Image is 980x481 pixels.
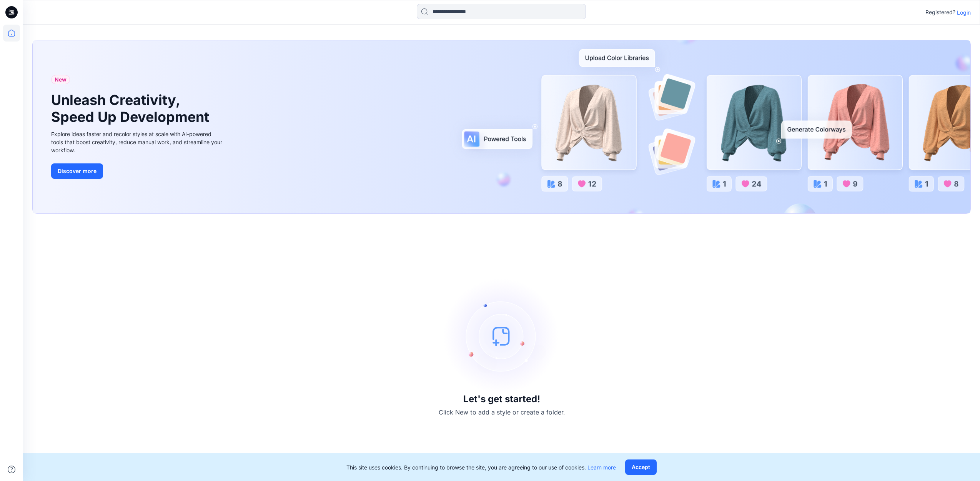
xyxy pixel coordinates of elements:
[925,8,955,17] p: Registered?
[444,278,559,394] img: empty-state-image.svg
[346,463,616,471] p: This site uses cookies. By continuing to browse the site, you are agreeing to our use of cookies.
[51,92,213,125] h1: Unleash Creativity, Speed Up Development
[957,8,971,17] p: Login
[463,394,540,404] h3: Let's get started!
[625,459,657,475] button: Accept
[51,130,224,154] div: Explore ideas faster and recolor styles at scale with AI-powered tools that boost creativity, red...
[51,163,103,179] button: Discover more
[51,163,224,179] a: Discover more
[439,408,565,417] p: Click New to add a style or create a folder.
[587,464,616,471] a: Learn more
[55,75,67,84] span: New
